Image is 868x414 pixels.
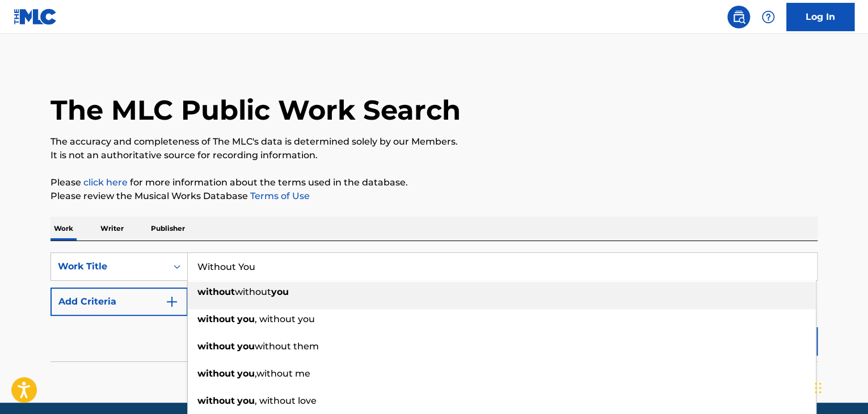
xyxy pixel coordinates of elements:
div: Help [757,6,779,28]
span: ,without me [255,368,310,379]
img: 9d2ae6d4665cec9f34b9.svg [165,295,179,309]
p: Writer [97,217,127,240]
p: Please review the Musical Works Database [50,189,818,203]
strong: without [197,314,235,324]
strong: you [237,314,255,324]
strong: without [197,395,235,406]
img: search [732,10,745,24]
strong: you [237,395,255,406]
strong: without [197,286,235,297]
p: Please for more information about the terms used in the database. [50,176,818,189]
form: Search Form [50,252,818,361]
strong: you [237,341,255,352]
a: Public Search [727,6,750,28]
span: without [235,286,271,297]
iframe: Chat Widget [811,360,868,414]
button: Add Criteria [50,288,188,316]
p: The accuracy and completeness of The MLC's data is determined solely by our Members. [50,135,818,149]
a: click here [83,177,128,188]
img: help [761,10,775,24]
strong: you [237,368,255,379]
a: Log In [786,3,854,31]
p: Publisher [148,217,188,240]
img: MLC Logo [14,9,57,25]
span: , without love [255,395,317,406]
p: Work [50,217,77,240]
strong: without [197,341,235,352]
div: Work Title [58,260,160,273]
strong: without [197,368,235,379]
span: , without you [255,314,315,324]
span: without them [255,341,319,352]
h1: The MLC Public Work Search [50,93,461,127]
p: It is not an authoritative source for recording information. [50,149,818,162]
a: Terms of Use [248,191,310,201]
strong: you [271,286,289,297]
div: Drag [815,371,821,405]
